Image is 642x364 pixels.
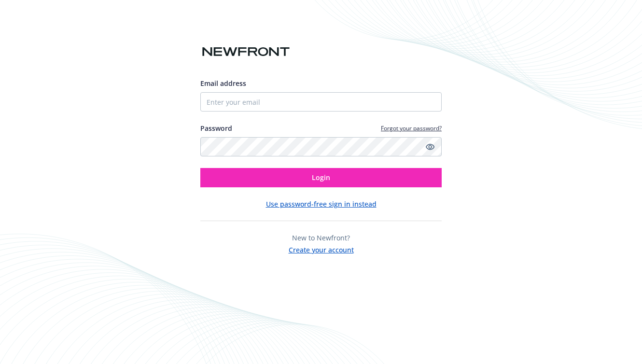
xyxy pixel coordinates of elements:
[381,124,442,132] a: Forgot your password?
[200,79,246,88] span: Email address
[312,173,330,182] span: Login
[200,168,442,187] button: Login
[200,92,442,112] input: Enter your email
[200,123,232,133] label: Password
[292,233,350,242] span: New to Newfront?
[200,137,442,156] input: Enter your password
[200,43,292,60] img: Newfront logo
[424,141,436,153] a: Show password
[289,243,354,255] button: Create your account
[266,199,377,209] button: Use password-free sign in instead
